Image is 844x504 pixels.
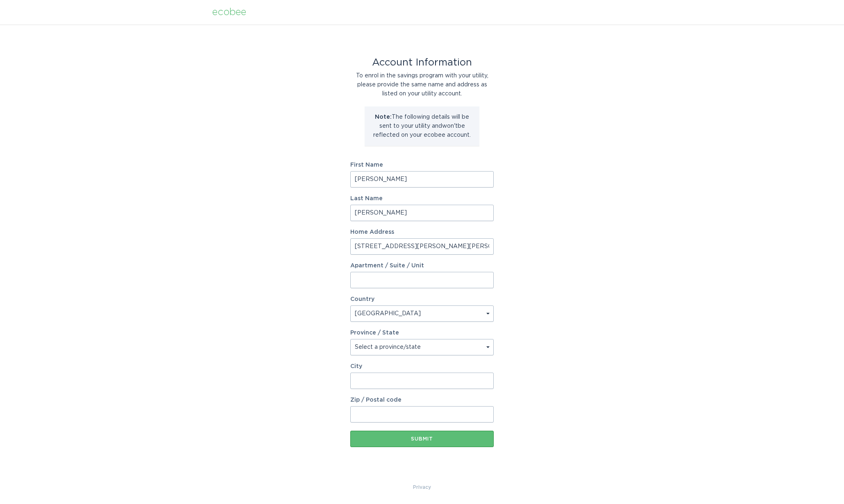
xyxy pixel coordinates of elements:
div: Account Information [350,58,494,67]
label: Last Name [350,196,494,201]
p: The following details will be sent to your utility and won't be reflected on your ecobee account. [371,113,473,140]
div: To enrol in the savings program with your utility, please provide the same name and address as li... [350,71,494,98]
div: ecobee [212,8,246,17]
strong: Note: [375,114,392,120]
button: Submit [350,431,494,447]
label: Apartment / Suite / Unit [350,263,494,269]
label: Home Address [350,229,494,235]
label: Country [350,296,374,302]
label: Zip / Postal code [350,397,494,403]
label: Province / State [350,330,399,336]
a: Privacy Policy & Terms of Use [413,483,431,492]
label: City [350,364,494,369]
div: Submit [354,436,490,441]
label: First Name [350,162,494,168]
